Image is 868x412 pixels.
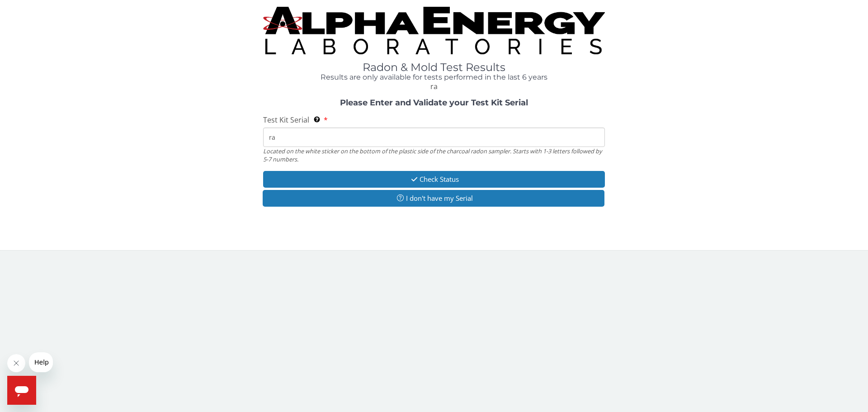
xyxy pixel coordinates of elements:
iframe: Button to launch messaging window [7,376,36,405]
button: I don't have my Serial [263,190,604,207]
img: TightCrop.jpg [263,7,605,54]
span: ra [430,81,438,91]
button: Check Status [263,171,605,188]
strong: Please Enter and Validate your Test Kit Serial [340,98,528,108]
div: Located on the white sticker on the bottom of the plastic side of the charcoal radon sampler. Sta... [263,147,605,164]
h4: Results are only available for tests performed in the last 6 years [263,73,605,81]
span: Test Kit Serial [263,115,309,125]
iframe: Close message [7,354,25,372]
h1: Radon & Mold Test Results [263,62,605,73]
iframe: Message from company [29,352,53,372]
